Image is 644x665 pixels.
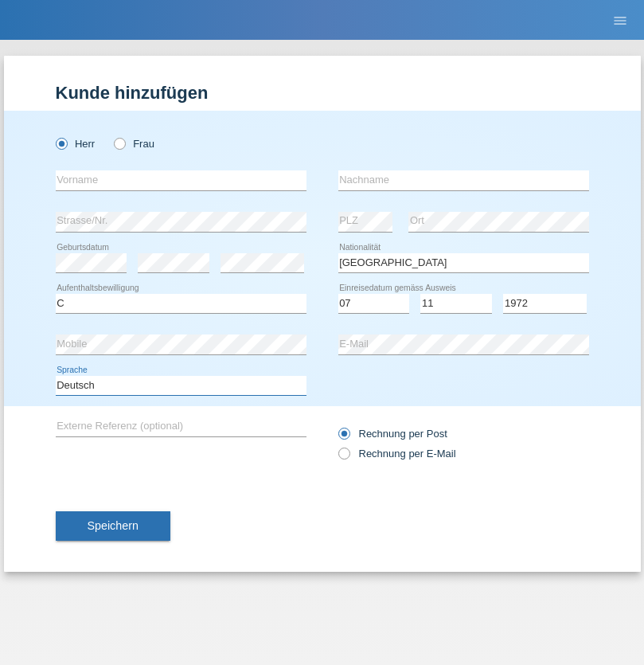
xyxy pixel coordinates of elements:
[88,519,139,532] span: Speichern
[612,13,628,29] i: menu
[56,511,170,542] button: Speichern
[56,138,96,150] label: Herr
[604,15,636,25] a: menu
[338,448,349,467] input: Rechnung per E-Mail
[56,138,66,148] input: Herr
[114,138,154,150] label: Frau
[338,448,456,460] label: Rechnung per E-Mail
[338,428,349,448] input: Rechnung per Post
[338,428,447,440] label: Rechnung per Post
[114,138,124,148] input: Frau
[56,83,589,103] h1: Kunde hinzufügen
